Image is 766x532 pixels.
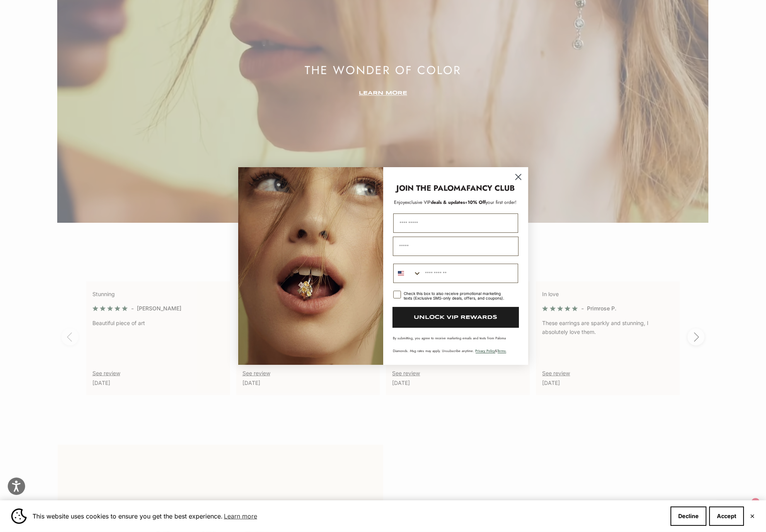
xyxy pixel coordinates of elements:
[465,199,517,206] span: + your first order!
[223,510,258,522] a: Learn more
[750,514,755,518] button: Close
[404,291,509,300] div: Check this box to also receive promotional marketing texts (Exclusive SMS-only deals, offers, and...
[393,213,518,233] input: First Name
[476,348,507,353] span: & .
[394,264,421,283] button: Search Countries
[11,508,27,524] img: Cookie banner
[392,307,519,328] button: UNLOCK VIP REWARDS
[476,348,495,353] a: Privacy Policy
[468,199,486,206] span: 10% Off
[393,237,519,256] input: Email
[466,183,515,194] strong: FANCY CLUB
[512,170,525,184] button: Close dialog
[398,270,404,276] img: United States
[32,510,664,522] span: This website uses cookies to ensure you get the best experience.
[421,264,518,283] input: Phone Number
[498,348,506,353] a: Terms
[396,183,466,194] strong: JOIN THE PALOMA
[393,335,518,353] p: By submitting, you agree to receive marketing emails and texts from Paloma Diamonds. Msg rates ma...
[238,167,383,365] img: Loading...
[394,199,405,206] span: Enjoy
[670,507,706,526] button: Decline
[405,199,431,206] span: exclusive VIP
[405,199,465,206] span: deals & updates
[709,507,744,526] button: Accept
